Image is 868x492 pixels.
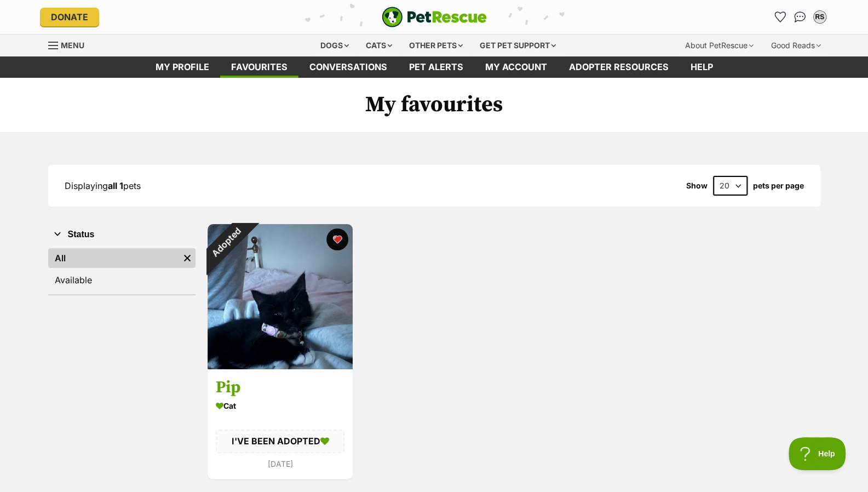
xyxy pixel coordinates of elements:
div: Get pet support [472,35,564,56]
a: Adopted [208,361,353,371]
a: Menu [48,35,92,54]
div: Cats [358,35,400,56]
span: Displaying pets [65,180,141,191]
a: Remove filter [179,248,196,268]
a: Pip Cat I'VE BEEN ADOPTED [DATE] favourite [208,369,353,479]
div: Other pets [401,35,470,56]
div: Adopted [193,210,258,275]
button: favourite [326,228,348,250]
a: Help [680,56,724,78]
img: Pip [208,224,353,369]
a: My account [474,56,558,78]
a: Favourites [220,56,298,78]
a: All [48,248,179,268]
img: logo-e224e6f780fb5917bec1dbf3a21bbac754714ae5b6737aabdf751b685950b380.svg [382,7,487,27]
div: Dogs [313,35,357,56]
a: Donate [40,8,99,26]
a: Available [48,270,196,290]
iframe: Help Scout Beacon - Open [789,437,846,470]
label: pets per page [753,181,804,190]
div: I'VE BEEN ADOPTED [216,430,344,453]
div: Status [48,246,196,294]
a: My profile [145,56,220,78]
strong: all 1 [108,180,123,191]
button: Status [48,227,196,242]
div: About PetRescue [677,35,761,56]
div: [DATE] [216,456,344,471]
div: Good Reads [763,35,829,56]
div: RS [814,12,825,22]
ul: Account quick links [772,8,829,26]
a: Pet alerts [398,56,474,78]
span: Show [686,181,708,190]
button: My account [811,8,829,26]
span: Menu [61,41,84,50]
a: Conversations [791,8,809,26]
img: chat-41dd97257d64d25036548639549fe6c8038ab92f7586957e7f3b1b290dea8141.svg [794,12,806,22]
a: PetRescue [382,7,487,27]
a: Adopter resources [558,56,680,78]
h3: Pip [216,377,344,398]
div: Cat [216,398,344,414]
a: Favourites [772,8,789,26]
a: conversations [298,56,398,78]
